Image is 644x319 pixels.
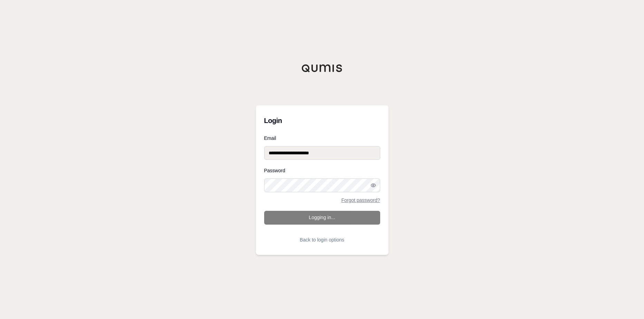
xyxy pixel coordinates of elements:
label: Password [264,168,380,173]
button: Back to login options [264,233,380,247]
h3: Login [264,114,380,127]
a: Forgot password? [341,198,380,203]
img: Qumis [301,64,343,72]
label: Email [264,136,380,141]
